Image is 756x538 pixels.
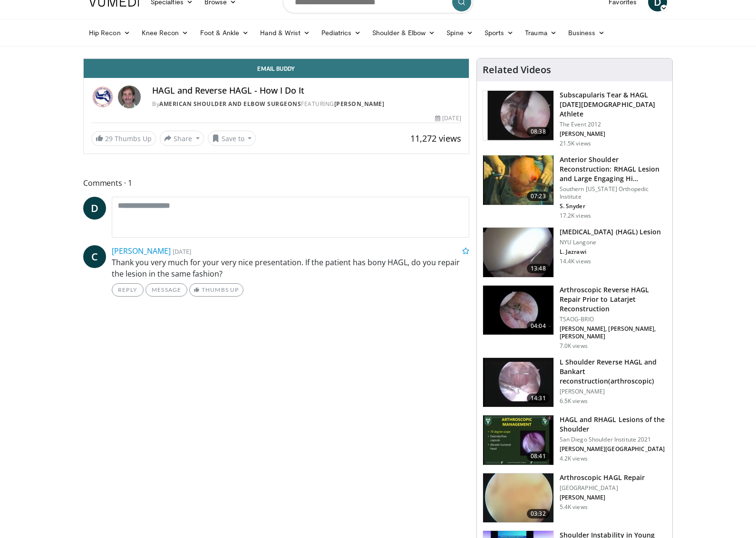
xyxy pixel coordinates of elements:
[91,86,114,108] img: American Shoulder and Elbow Surgeons
[483,285,667,350] a: 04:04 Arthroscopic Reverse HAGL Repair Prior to Latarjet Reconstruction TSAOG-BRIO [PERSON_NAME],...
[483,91,553,140] img: 5SPjETdNCPS-ZANX4xMDoxOjB1O8AjAz_2.150x105_q85_crop-smart_upscale.jpg
[194,23,255,42] a: Foot & Ankle
[560,316,667,323] p: TSAOG-BRIO
[152,86,461,96] h4: HAGL and Reverse HAGL - How I Do It
[483,357,667,408] a: 14:31 L Shoulder Reverse HAGL and Bankart reconstruction(arthroscopic) [PERSON_NAME] 6.5K views
[159,100,301,108] a: American Shoulder and Elbow Surgeons
[83,197,106,220] a: D
[560,140,591,147] p: 21.5K views
[112,257,469,279] p: Thank you very much for your very nice presentation. If the patient has bony HAGL, do you repair ...
[560,202,667,210] p: S. Snyder
[189,283,243,297] a: Thumbs Up
[84,58,469,59] video-js: Video Player
[483,473,553,523] img: YUAndpMCbXk_9hvX4xMDoxOm1xO1xPzH.150x105_q85_crop-smart_upscale.jpg
[560,342,588,350] p: 7.0K views
[562,23,611,42] a: Business
[483,64,551,76] h4: Related Videos
[483,415,667,465] a: 08:41 HAGL and RHAGL Lesions of the Shoulder San Diego Shoulder Institute 2021 [PERSON_NAME][GEOG...
[560,388,667,395] p: [PERSON_NAME]
[527,127,550,136] span: 08:38
[560,325,667,340] p: [PERSON_NAME], [PERSON_NAME], [PERSON_NAME]
[560,227,661,237] h3: [MEDICAL_DATA] (HAGL) Lesion
[483,473,667,523] a: 03:32 Arthroscopic HAGL Repair [GEOGRAPHIC_DATA] [PERSON_NAME] 5.4K views
[84,59,469,78] a: Email Buddy
[410,133,461,144] span: 11,272 views
[560,258,591,265] p: 14.4K views
[560,473,645,482] h3: Arthroscopic HAGL Repair
[560,155,667,183] h3: Anterior Shoulder Reconstruction: RHAGL Lesion and Large Engaging Hi…
[560,121,667,128] p: The Event 2012
[483,227,667,278] a: 13:48 [MEDICAL_DATA] (HAGL) Lesion NYU Langone L. Jazrawi 14.4K views
[560,503,588,511] p: 5.4K views
[441,23,478,42] a: Spine
[560,445,667,453] p: [PERSON_NAME][GEOGRAPHIC_DATA]
[479,23,520,42] a: Sports
[560,357,667,386] h3: L Shoulder Reverse HAGL and Bankart reconstruction(arthroscopic)
[560,185,667,201] p: Southern [US_STATE] Orthopedic Institute
[112,246,171,256] a: [PERSON_NAME]
[316,23,367,42] a: Pediatrics
[560,455,588,462] p: 4.2K views
[560,90,667,119] h3: Subscapularis Tear & HAGL [DATE][DEMOGRAPHIC_DATA] Athlete
[91,131,156,146] a: 29 Thumbs Up
[560,415,667,434] h3: HAGL and RHAGL Lesions of the Shoulder
[527,264,550,273] span: 13:48
[560,397,588,405] p: 6.5K views
[367,23,441,42] a: Shoulder & Elbow
[334,100,385,108] a: [PERSON_NAME]
[112,283,144,297] a: Reply
[483,155,553,205] img: eolv1L8ZdYrFVOcH4xMDoxOjBrO-I4W8.150x105_q85_crop-smart_upscale.jpg
[560,212,591,220] p: 17.2K views
[560,130,667,138] p: [PERSON_NAME]
[173,247,191,256] small: [DATE]
[560,484,645,492] p: [GEOGRAPHIC_DATA]
[483,358,553,407] img: 317734_0000_1.png.150x105_q85_crop-smart_upscale.jpg
[83,245,106,268] a: C
[483,415,553,465] img: 2a451777-8de0-424c-a957-c9d56c67cf0c.150x105_q85_crop-smart_upscale.jpg
[83,23,136,42] a: Hip Recon
[527,321,550,331] span: 04:04
[560,494,645,501] p: [PERSON_NAME]
[254,23,316,42] a: Hand & Wrist
[527,394,550,403] span: 14:31
[435,114,461,123] div: [DATE]
[105,134,113,143] span: 29
[152,100,461,108] div: By FEATURING
[483,228,553,277] img: 318915_0003_1.png.150x105_q85_crop-smart_upscale.jpg
[560,436,667,443] p: San Diego Shoulder Institute 2021
[145,283,187,297] a: Message
[527,192,550,201] span: 07:23
[483,286,553,335] img: O0cEsGv5RdudyPNn4xMDoxOjBzMTt2bJ.150x105_q85_crop-smart_upscale.jpg
[560,239,661,246] p: NYU Langone
[560,248,661,256] p: L. Jazrawi
[83,177,469,189] span: Comments 1
[208,131,256,146] button: Save to
[136,23,194,42] a: Knee Recon
[118,86,141,108] img: Avatar
[560,285,667,314] h3: Arthroscopic Reverse HAGL Repair Prior to Latarjet Reconstruction
[527,509,550,519] span: 03:32
[483,90,667,147] a: 08:38 Subscapularis Tear & HAGL [DATE][DEMOGRAPHIC_DATA] Athlete The Event 2012 [PERSON_NAME] 21....
[483,155,667,220] a: 07:23 Anterior Shoulder Reconstruction: RHAGL Lesion and Large Engaging Hi… Southern [US_STATE] O...
[519,23,562,42] a: Trauma
[527,452,550,461] span: 08:41
[160,131,204,146] button: Share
